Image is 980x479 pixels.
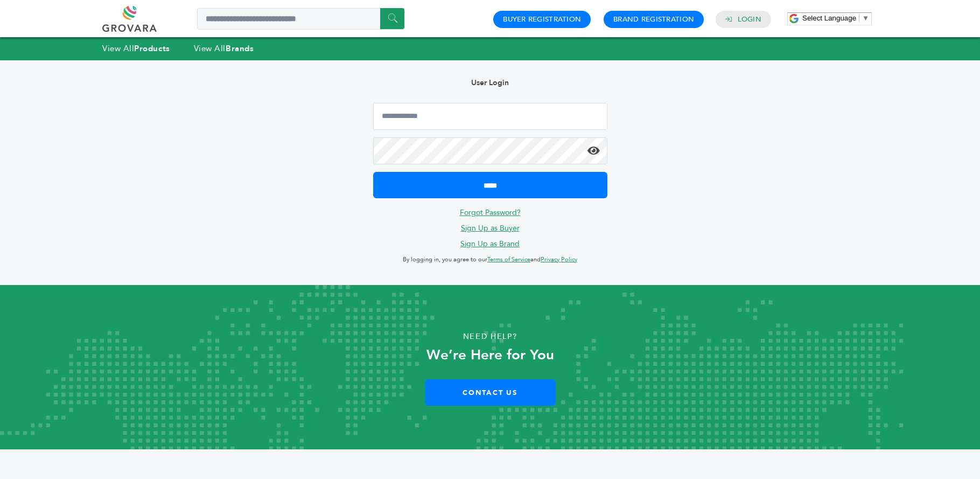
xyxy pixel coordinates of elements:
span: Select Language [802,14,856,22]
a: View AllProducts [102,43,170,54]
a: Terms of Service [487,255,530,263]
span: ​ [859,14,859,22]
strong: Products [134,43,170,54]
input: Search a product or brand... [197,8,404,30]
a: Sign Up as Brand [460,239,520,249]
p: By logging in, you agree to our and [373,253,607,266]
p: Need Help? [49,329,931,345]
a: Buyer Registration [503,15,581,24]
input: Email Address [373,103,607,130]
a: Forgot Password? [460,207,521,218]
span: ▼ [862,14,869,22]
a: Contact Us [425,379,556,406]
a: View AllBrands [194,43,254,54]
a: Privacy Policy [541,255,577,263]
a: Brand Registration [613,15,694,24]
strong: We’re Here for You [426,345,554,365]
strong: Brands [226,43,254,54]
a: Login [738,15,761,24]
b: User Login [471,78,509,88]
input: Password [373,137,607,164]
a: Select Language​ [802,14,869,22]
a: Sign Up as Buyer [461,223,520,233]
